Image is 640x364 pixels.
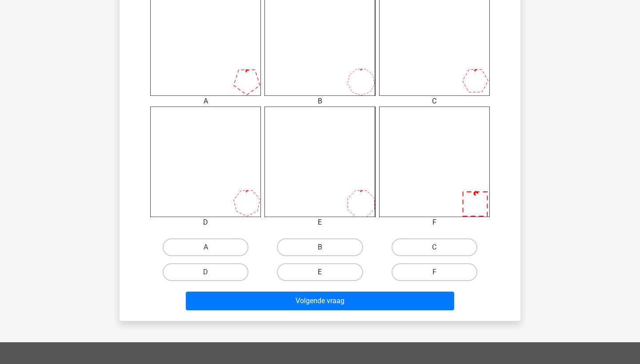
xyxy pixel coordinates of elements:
label: E [277,263,363,281]
div: F [372,217,496,228]
div: D [144,217,268,228]
div: A [144,96,268,107]
div: E [258,217,382,228]
label: B [277,238,363,256]
div: B [258,96,382,107]
div: C [372,96,496,107]
button: Volgende vraag [186,292,455,310]
label: A [163,238,248,256]
label: D [163,263,248,281]
label: F [392,263,477,281]
label: C [392,238,477,256]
